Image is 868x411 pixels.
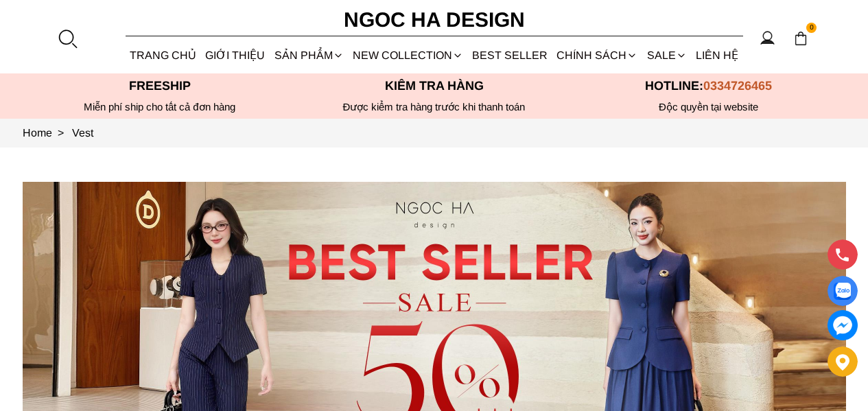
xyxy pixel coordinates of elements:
img: Display image [834,283,851,300]
p: Freeship [23,79,297,93]
a: Link to Home [23,127,72,139]
span: 0334726465 [703,79,772,93]
a: Link to Vest [72,127,93,139]
a: Ngoc Ha Design [331,3,537,36]
div: Miễn phí ship cho tất cả đơn hàng [23,101,297,113]
font: Kiểm tra hàng [385,79,484,93]
p: Hotline: [572,79,846,93]
a: TRANG CHỦ [126,37,201,73]
a: LIÊN HỆ [691,37,742,73]
a: BEST SELLER [468,37,552,73]
h6: Độc quyền tại website [572,101,846,113]
a: GIỚI THIỆU [201,37,270,73]
a: Display image [828,276,858,306]
p: Được kiểm tra hàng trước khi thanh toán [297,101,572,113]
span: 0 [806,23,817,34]
img: img-CART-ICON-ksit0nf1 [793,31,808,46]
div: Chính sách [552,37,642,73]
div: SẢN PHẨM [270,37,348,73]
a: messenger [828,310,858,340]
a: NEW COLLECTION [348,37,467,73]
span: > [52,127,69,139]
a: SALE [642,37,691,73]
